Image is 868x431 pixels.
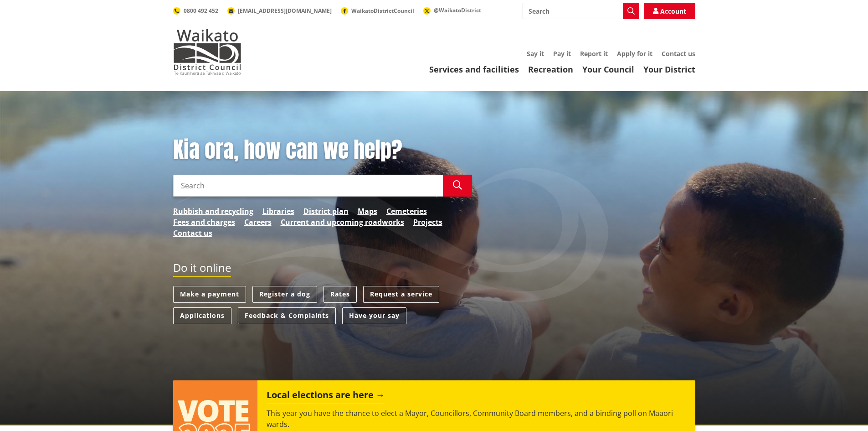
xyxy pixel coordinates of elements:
a: Fees and charges [173,217,235,228]
h1: Kia ora, how can we help? [173,137,472,163]
a: Feedback & Complaints [238,307,336,324]
a: Say it [527,49,544,58]
a: Applications [173,307,231,324]
a: Careers [244,217,272,228]
a: [EMAIL_ADDRESS][DOMAIN_NAME] [227,7,332,15]
a: Cemeteries [386,206,427,217]
input: Search input [523,3,639,19]
a: Contact us [662,49,695,58]
a: Rubbish and recycling [173,206,253,217]
a: Projects [413,217,442,228]
a: District plan [303,206,349,217]
span: 0800 492 452 [184,7,218,15]
a: Libraries [262,206,294,217]
a: Apply for it [617,49,652,58]
p: This year you have the chance to elect a Mayor, Councillors, Community Board members, and a bindi... [267,408,686,430]
a: Have your say [342,307,406,324]
a: WaikatoDistrictCouncil [341,7,414,15]
a: Rates [324,286,357,303]
a: Make a payment [173,286,246,303]
a: 0800 492 452 [173,7,218,15]
a: Contact us [173,228,212,239]
h2: Do it online [173,261,231,277]
span: @WaikatoDistrict [434,6,481,14]
a: Report it [580,49,608,58]
a: @WaikatoDistrict [423,6,481,14]
a: Services and facilities [429,64,519,75]
a: Current and upcoming roadworks [281,217,404,228]
a: Maps [358,206,377,217]
input: Search input [173,175,443,197]
a: Register a dog [252,286,317,303]
a: Your Council [582,64,634,75]
a: Your District [643,64,695,75]
a: Recreation [528,64,573,75]
span: WaikatoDistrictCouncil [351,7,414,15]
h2: Local elections are here [267,389,385,403]
a: Request a service [363,286,439,303]
a: Account [644,3,695,19]
img: Waikato District Council - Te Kaunihera aa Takiwaa o Waikato [173,29,241,75]
a: Pay it [553,49,571,58]
span: [EMAIL_ADDRESS][DOMAIN_NAME] [238,7,332,15]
